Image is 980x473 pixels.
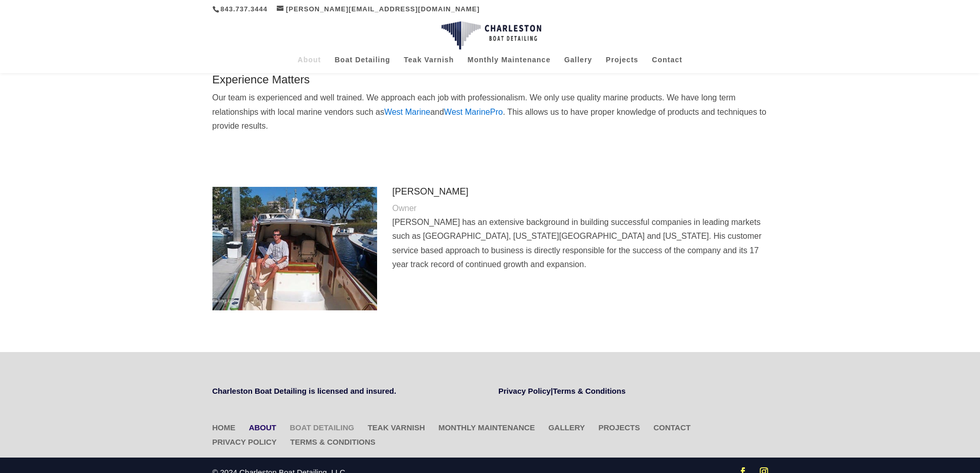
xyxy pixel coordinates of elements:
[498,387,551,395] a: Privacy Policy
[277,5,480,13] a: [PERSON_NAME][EMAIL_ADDRESS][DOMAIN_NAME]
[212,91,768,133] p: Our team is experienced and well trained. We approach each job with professionalism. We only use ...
[212,437,277,446] a: Privacy Policy
[368,423,425,432] a: Teak Varnish
[498,387,626,395] strong: |
[444,108,503,116] a: West MarinePro
[298,56,321,73] a: About
[468,56,550,73] a: Monthly Maintenance
[606,56,638,73] a: Projects
[438,423,535,432] a: Monthly Maintenance
[290,423,354,432] a: Boat Detailing
[653,423,690,432] a: Contact
[212,74,768,91] h3: Experience Matters
[553,387,626,395] a: Terms & Conditions
[652,56,682,73] a: Contact
[404,56,454,73] a: Teak Varnish
[548,423,585,432] a: Gallery
[212,423,236,432] a: Home
[384,108,431,116] a: West Marine
[212,387,397,395] strong: Charleston Boat Detailing is licensed and insured.
[598,423,640,432] a: Projects
[393,215,768,271] p: [PERSON_NAME] has an extensive background in building successful companies in leading markets suc...
[564,56,592,73] a: Gallery
[393,187,768,201] h4: [PERSON_NAME]
[221,5,268,13] a: 843.737.3444
[334,56,390,73] a: Boat Detailing
[441,21,541,50] img: Charleston Boat Detailing
[249,423,276,432] a: About
[290,437,376,446] a: Terms & Conditions
[393,201,768,215] p: Owner
[212,187,377,310] img: Andrew Adams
